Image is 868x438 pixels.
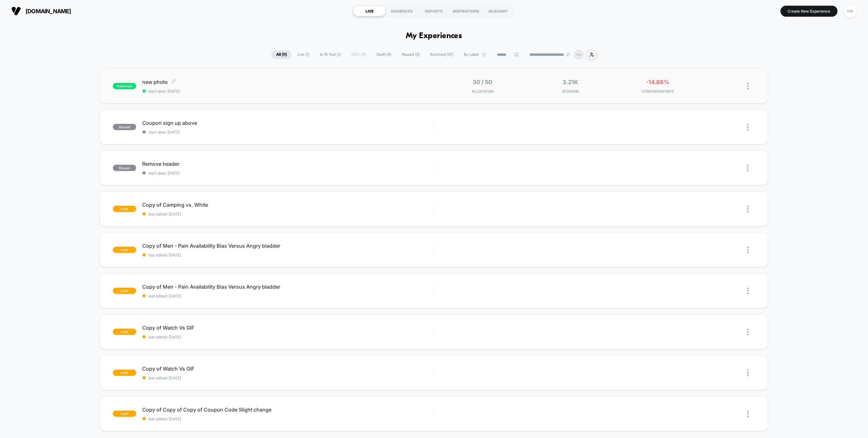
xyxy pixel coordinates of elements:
[26,8,71,14] span: [DOMAIN_NAME]
[143,79,434,85] span: new photo
[397,50,424,59] span: Paused ( 2 )
[781,6,838,17] button: Create New Experience
[646,79,670,85] span: -14.86%
[143,161,434,167] span: Remove header
[425,50,458,59] span: Archived ( 57 )
[143,406,434,413] span: Copy of Copy of Copy of Coupon Code Slight change
[464,52,479,57] span: By Label
[566,53,570,56] img: end
[747,124,749,130] img: close
[482,6,514,16] div: ACADEMY
[11,6,21,16] img: Visually logo
[113,329,136,335] span: draft
[143,130,434,135] span: start date: [DATE]
[113,247,136,253] span: draft
[113,206,136,212] span: draft
[450,6,482,16] div: INSPIRATIONS
[143,335,434,339] span: last edited: [DATE]
[113,165,136,171] span: paused
[9,6,73,16] button: [DOMAIN_NAME]
[143,89,434,94] span: start date: [DATE]
[747,288,749,294] img: close
[842,5,859,18] button: HA
[747,83,749,89] img: close
[113,124,136,130] span: paused
[143,284,434,290] span: Copy of Men - Pain Availability Bias Versus Angry bladder
[406,32,462,41] h1: My Experiences
[143,212,434,216] span: last edited: [DATE]
[271,50,292,59] span: All ( 11 )
[747,206,749,212] img: close
[616,89,700,94] span: CONVERSION RATE
[562,79,578,85] span: 3.21k
[143,294,434,298] span: last edited: [DATE]
[143,325,434,331] span: Copy of Watch Vs GIF
[372,50,396,59] span: Draft ( 8 )
[747,165,749,171] img: close
[747,247,749,253] img: close
[143,120,434,126] span: Coupon sign up above
[747,411,749,417] img: close
[418,6,450,16] div: REPORTS
[113,411,136,417] span: draft
[386,6,418,16] div: AUDIENCES
[353,6,386,16] div: LIVE
[576,52,582,57] p: HA
[143,253,434,257] span: last edited: [DATE]
[473,79,492,85] span: 50 / 50
[143,376,434,380] span: last edited: [DATE]
[143,243,434,249] span: Copy of Men - Pain Availability Bias Versus Angry bladder
[113,370,136,376] span: draft
[472,89,494,94] span: Allocation
[113,83,136,89] span: published
[315,50,346,59] span: A/B Test ( 1 )
[143,202,434,208] span: Copy of Camping vs. White
[143,417,434,421] span: last edited: [DATE]
[113,288,136,294] span: draft
[143,171,434,176] span: start date: [DATE]
[143,366,434,372] span: Copy of Watch Vs GIF
[528,89,613,94] span: Sessions
[747,329,749,335] img: close
[844,5,857,17] div: HA
[293,50,314,59] span: Live ( 1 )
[747,370,749,376] img: close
